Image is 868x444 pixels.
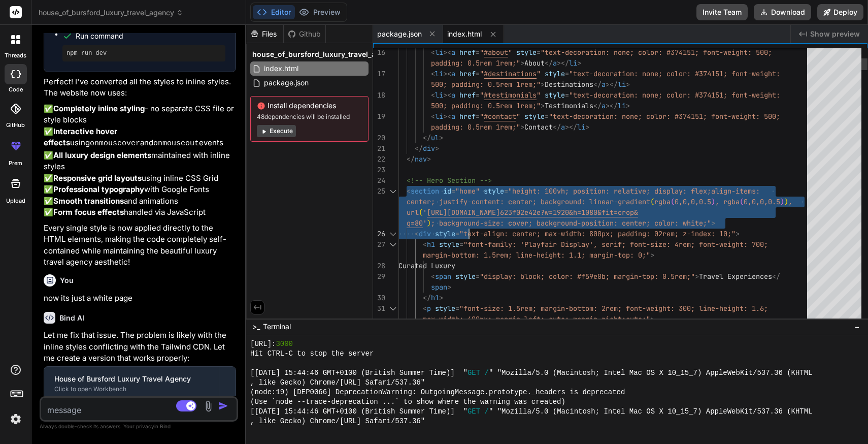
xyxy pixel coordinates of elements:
[577,122,585,132] span: li
[489,407,813,417] span: " "Mozilla/5.0 (Macintosh; Intel Mac OS X 10_15_7) AppleWebKit/537.36 (KHTML
[508,48,512,57] span: "
[373,165,385,175] div: 23
[284,29,325,39] div: Github
[754,4,811,20] button: Download
[250,388,625,397] span: (node:19) [DEP0066] DeprecationWarning: OutgoingMessage.prototype._headers is deprecated
[76,31,225,41] span: Run command
[480,48,484,57] span: "
[373,133,385,143] div: 20
[541,80,545,89] span: >
[459,69,476,78] span: href
[593,80,602,89] span: </
[459,112,476,121] span: href
[373,69,385,79] div: 17
[524,112,545,121] span: style
[431,58,520,68] span: padding: 0.5rem 1rem;"
[451,186,455,196] span: =
[439,293,443,302] span: >
[577,58,581,68] span: >
[545,58,553,68] span: </
[44,293,236,304] p: now its just a white page
[476,90,480,100] span: =
[431,282,447,292] span: span
[485,407,489,417] span: /
[153,139,199,148] code: onmouseout
[136,423,154,429] span: privacy
[407,218,423,228] span: q=80
[252,322,260,332] span: >_
[455,272,476,281] span: style
[53,184,144,194] strong: Professional typography
[455,229,459,238] span: =
[500,208,638,217] span: 623f02e42e?w=1920&h=1080&fit=crop&
[565,122,577,132] span: ></
[854,322,860,332] span: −
[451,112,455,121] span: a
[44,367,219,400] button: House of Bursford Luxury Travel AgencyClick to open Workbench
[520,58,524,68] span: >
[435,112,443,121] span: li
[203,400,214,412] img: attachment
[40,422,238,431] p: Always double-check its answers. Your in Bind
[423,304,427,313] span: <
[54,374,209,384] div: House of Bursford Luxury Travel Agency
[451,48,455,57] span: a
[654,197,671,206] span: rgba
[386,186,399,197] div: Click to collapse the range.
[427,208,500,217] span: [URL][DOMAIN_NAME]
[250,339,276,349] span: [URL]:
[44,76,236,99] p: Perfect! I've converted all the styles to inline styles. The website now uses:
[443,90,451,100] span: ><
[537,69,541,78] span: "
[545,69,565,78] span: style
[662,304,768,313] span: ht: 300; line-height: 1.6;
[489,368,813,378] span: " "Mozilla/5.0 (Macintosh; Intel Mac OS X 10_15_7) AppleWebKit/537.36 (KHTML
[431,122,520,132] span: padding: 0.5rem 1rem;"
[44,103,236,218] p: ✅ - no separate CSS file or style blocks ✅ using and events ✅ maintained with inline styles ✅ usi...
[443,69,451,78] span: ><
[53,104,145,113] strong: Completely inline styling
[561,122,565,132] span: a
[711,218,715,228] span: >
[569,58,577,68] span: li
[427,154,431,164] span: >
[373,47,385,58] div: 16
[650,197,654,206] span: (
[602,101,606,110] span: a
[852,319,862,335] button: −
[427,240,435,249] span: h1
[435,69,443,78] span: li
[549,112,752,121] span: "text-decoration: none; color: #374151; font-weigh
[626,80,630,89] span: >
[740,197,744,206] span: (
[407,176,492,185] span: <!-- Hero Section -->
[485,368,489,378] span: /
[427,218,431,228] span: )
[373,90,385,101] div: 18
[545,112,549,121] span: =
[545,101,593,110] span: Testimonials
[557,58,569,68] span: ></
[711,186,760,196] span: align-items:
[66,49,221,57] pre: npm run dev
[618,80,626,89] span: li
[423,133,431,142] span: </
[524,122,553,132] span: Contact
[427,304,431,313] span: p
[606,80,618,89] span: ></
[443,112,451,121] span: ><
[7,410,24,428] img: settings
[484,90,537,100] span: #testimonials
[744,48,772,57] span: t: 500;
[480,90,484,100] span: "
[257,113,362,121] span: 48 dependencies will be installed
[817,4,863,20] button: Deploy
[516,112,520,121] span: "
[675,197,711,206] span: 0,0,0,0.5
[569,69,772,78] span: "text-decoration: none; color: #374151; font-weigh
[602,80,606,89] span: a
[593,101,602,110] span: </
[711,197,715,206] span: )
[772,272,780,281] span: </
[537,90,541,100] span: "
